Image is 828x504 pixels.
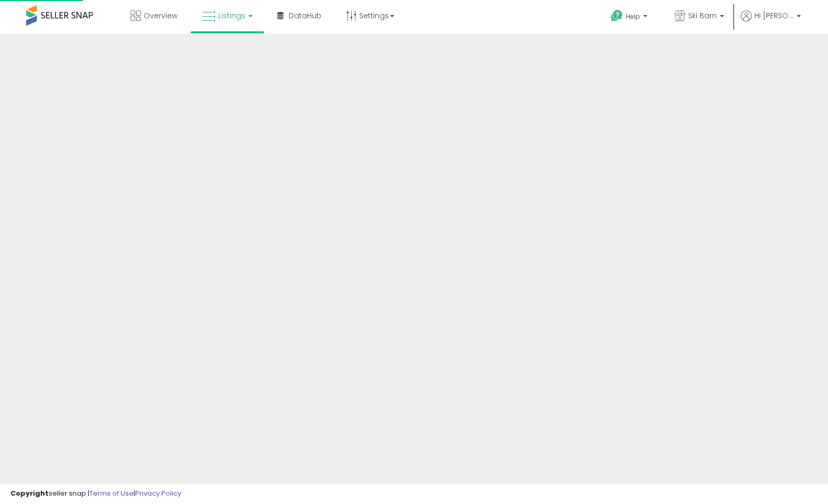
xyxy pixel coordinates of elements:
span: DataHub [289,10,322,21]
span: Hi [PERSON_NAME] [754,10,794,21]
a: Help [602,2,658,34]
span: Overview [144,10,178,21]
i: Get Help [610,9,623,22]
span: Help [626,12,640,21]
span: Ski Barn [688,10,717,21]
span: Listings [218,10,245,21]
a: Hi [PERSON_NAME] [741,10,801,34]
